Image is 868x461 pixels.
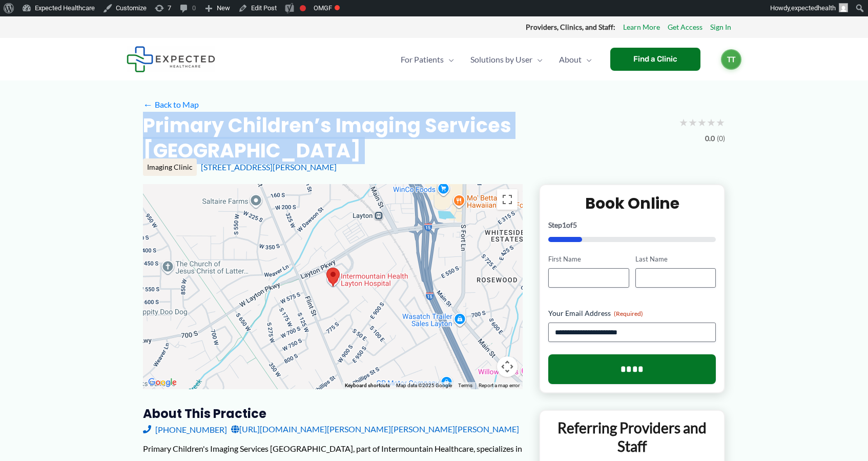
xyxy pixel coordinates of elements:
span: About [559,42,582,77]
a: Find a Clinic [610,48,700,71]
button: Toggle fullscreen view [497,189,518,210]
h2: Primary Children’s Imaging Services [GEOGRAPHIC_DATA] [143,113,671,164]
a: Solutions by UserMenu Toggle [462,42,551,77]
a: ←Back to Map [143,97,199,112]
a: TT [721,49,741,70]
img: Expected Healthcare Logo - side, dark font, small [127,46,215,72]
span: Menu Toggle [444,42,454,77]
a: [URL][DOMAIN_NAME][PERSON_NAME][PERSON_NAME][PERSON_NAME] [231,422,519,437]
span: Solutions by User [470,42,532,77]
a: For PatientsMenu Toggle [392,42,462,77]
div: Imaging Clinic [143,158,197,176]
span: Map data ©2025 Google [396,383,452,388]
span: (Required) [614,310,643,317]
div: Focus keyphrase not set [300,5,306,11]
span: 0.0 [705,132,715,145]
span: ★ [688,113,697,132]
h3: About this practice [143,406,523,422]
span: ★ [716,113,725,132]
span: ★ [697,113,707,132]
a: Terms (opens in new tab) [458,383,472,388]
label: First Name [548,254,629,264]
span: ← [143,99,153,109]
span: (0) [717,132,725,145]
img: Google [146,376,179,389]
p: Referring Providers and Staff [548,418,716,456]
label: Your Email Address [548,308,716,318]
span: ★ [679,113,688,132]
span: expectedhealth [791,4,836,12]
button: Keyboard shortcuts [345,382,390,389]
strong: Providers, Clinics, and Staff: [526,23,615,31]
a: [STREET_ADDRESS][PERSON_NAME] [201,162,337,172]
label: Last Name [635,254,716,264]
span: 5 [573,221,577,229]
a: Get Access [668,21,702,34]
span: 1 [562,221,566,229]
a: AboutMenu Toggle [551,42,600,77]
a: Report a map error [479,383,520,388]
h2: Book Online [548,193,716,213]
a: Open this area in Google Maps (opens a new window) [146,376,179,389]
button: Map camera controls [497,356,518,377]
nav: Primary Site Navigation [392,42,600,77]
span: Menu Toggle [582,42,592,77]
span: For Patients [401,42,444,77]
a: Sign In [710,21,731,34]
p: Step of [548,222,716,229]
span: Menu Toggle [532,42,543,77]
span: ★ [707,113,716,132]
a: [PHONE_NUMBER] [143,422,227,437]
a: Learn More [623,21,660,34]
